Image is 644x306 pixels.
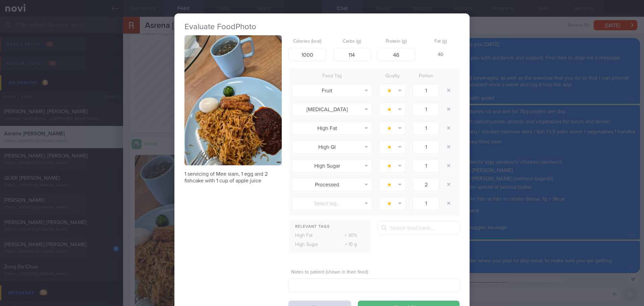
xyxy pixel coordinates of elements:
input: 1.0 [413,196,439,210]
input: Search food bank... [377,221,460,234]
label: Notes to patient (shown in their feed) [291,269,457,275]
button: High Fat [292,121,372,135]
div: Portion [409,72,443,81]
button: Processed [292,178,372,191]
div: > 10 g [331,240,371,250]
button: High Sugar [292,159,372,172]
input: 1.0 [413,178,439,191]
div: Relevant Tags [288,223,371,231]
button: Select tag... [292,196,372,210]
div: Quality [376,72,409,81]
button: [MEDICAL_DATA] [292,102,372,116]
input: 33 [333,48,371,61]
p: 1 servicing of Mee siam, 1 egg and 2 fishcake with 1 cup of apple juice [184,171,282,184]
div: 40 [422,48,460,62]
input: 1.0 [413,121,439,135]
input: 1.0 [413,84,439,97]
input: 9 [377,48,415,61]
label: Calories (kcal) [291,39,324,45]
h2: Evaluate Food Photo [184,22,460,32]
div: High Fat [288,231,331,241]
input: 1.0 [413,102,439,116]
button: Fruit [292,84,372,97]
label: Protein (g) [380,39,413,45]
label: Fat (g) [425,39,457,45]
input: 1.0 [413,140,439,154]
input: 1.0 [413,159,439,172]
img: 1 servicing of Mee siam, 1 egg and 2 fishcake with 1 cup of apple juice [184,35,282,165]
div: High Sugar [288,240,331,250]
label: Carbs (g) [336,39,368,45]
div: Food Tag [288,72,376,81]
div: > 30% [331,231,371,241]
button: High GI [292,140,372,154]
input: 250 [288,48,326,61]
